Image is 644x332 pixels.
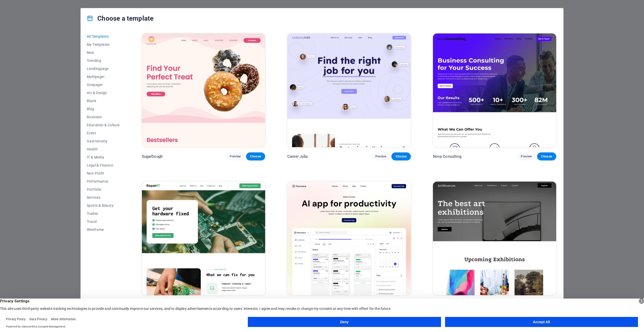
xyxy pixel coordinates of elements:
span: Trending [87,59,120,63]
img: RepairIT [142,182,265,295]
button: Landingpage [87,65,120,73]
span: Health [87,147,120,151]
span: IT & Media [87,155,120,159]
p: Nova Consulting [433,154,461,159]
span: Sports & Beauty [87,203,120,207]
img: Nova Consulting [433,33,556,147]
button: New [87,49,120,57]
span: Preview [230,154,241,158]
button: Blog [87,105,120,113]
span: Blank [87,99,120,103]
span: Multipager [87,75,120,79]
button: Non-Profit [87,169,120,177]
img: Art Museum [433,182,556,295]
button: Services [87,193,120,201]
button: Choose [246,152,265,160]
h4: Choose a template [87,14,153,22]
button: Blank [87,97,120,105]
img: Career Jobs [287,33,411,147]
span: Services [87,195,120,199]
img: SugarDough [142,33,265,147]
span: All Templates [87,34,120,38]
button: My Templates [87,40,120,49]
span: Performance [87,179,120,183]
span: Non-Profit [87,171,120,175]
p: SugarDough [142,154,163,159]
button: Legal & Finance [87,161,120,169]
span: New [87,51,120,55]
span: Gastronomy [87,139,120,143]
button: All Templates [87,32,120,40]
button: Sports & Beauty [87,201,120,210]
span: Wireframe [87,228,120,232]
span: Trades [87,212,120,216]
span: Preview [375,154,386,158]
span: Choose [395,154,407,158]
button: Portfolio [87,185,120,193]
button: Preview [226,152,245,160]
button: Education & Culture [87,121,120,129]
button: Multipager [87,73,120,81]
span: Travel [87,220,120,224]
button: Preview [371,152,390,160]
span: Education & Culture [87,123,120,127]
span: Choose [541,154,552,158]
span: Event [87,131,120,135]
span: Blog [87,107,120,111]
button: Art & Design [87,89,120,97]
span: Art & Design [87,91,120,95]
button: Choose [391,152,411,160]
button: Onepager [87,81,120,89]
button: Trades [87,210,120,218]
button: Preview [517,152,536,160]
button: Gastronomy [87,137,120,145]
span: My Templates [87,43,120,47]
span: Legal & Finance [87,163,120,167]
button: Travel [87,218,120,226]
button: Health [87,145,120,153]
button: IT & Media [87,153,120,161]
span: Choose [250,154,261,158]
button: Wireframe [87,226,120,234]
img: Peoneera [287,182,411,295]
span: Business [87,115,120,119]
button: Event [87,129,120,137]
button: Performance [87,177,120,185]
span: Onepager [87,83,120,87]
button: Choose [537,152,556,160]
span: Portfolio [87,187,120,191]
span: Preview [521,154,532,158]
button: Business [87,113,120,121]
span: Landingpage [87,67,120,71]
button: Trending [87,57,120,65]
p: Career Jobs [287,154,308,159]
